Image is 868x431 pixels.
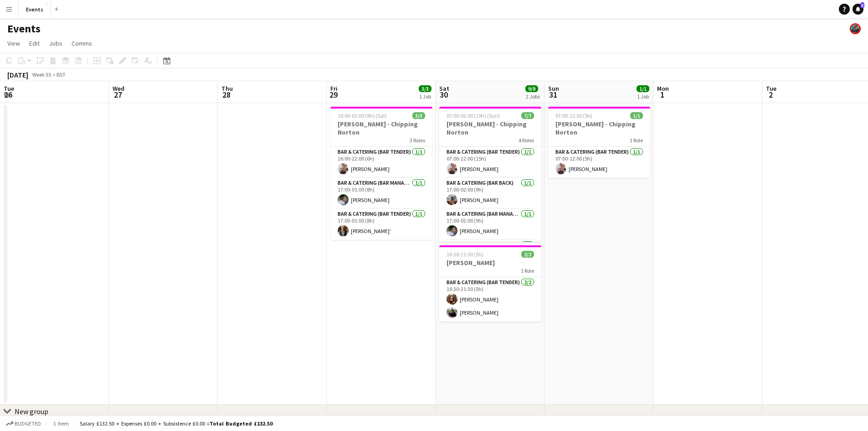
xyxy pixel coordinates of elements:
[29,39,40,47] span: Edit
[49,39,62,47] span: Jobs
[439,107,541,242] app-job-card: 07:00-02:00 (19h) (Sun)7/7[PERSON_NAME] - Chipping Norton4 RolesBar & Catering (Bar Tender)1/107:...
[439,209,541,240] app-card-role: Bar & Catering (Bar Manager)1/117:00-02:00 (9h)[PERSON_NAME]
[7,70,28,79] div: [DATE]
[2,89,14,100] span: 26
[439,178,541,209] app-card-role: Bar & Catering (Bar Back)1/117:00-02:00 (9h)[PERSON_NAME]
[439,147,541,178] app-card-role: Bar & Catering (Bar Tender)1/107:00-22:00 (15h)[PERSON_NAME]
[45,37,66,49] a: Jobs
[548,147,650,178] app-card-role: Bar & Catering (Bar Tender)1/107:00-12:00 (5h)[PERSON_NAME]
[637,85,649,92] span: 1/1
[111,89,124,100] span: 27
[7,39,20,47] span: View
[329,89,338,100] span: 29
[15,421,41,427] span: Budgeted
[548,120,650,136] h3: [PERSON_NAME] - Chipping Norton
[439,277,541,322] app-card-role: Bar & Catering (Bar Tender)2/216:30-21:30 (5h)[PERSON_NAME][PERSON_NAME]
[447,251,483,258] span: 16:30-21:30 (5h)
[113,84,124,93] span: Wed
[80,420,272,427] div: Salary £132.50 + Expenses £0.00 + Subsistence £0.00 =
[439,259,541,267] h3: [PERSON_NAME]
[330,147,432,178] app-card-role: Bar & Catering (Bar Tender)1/116:00-22:00 (6h)[PERSON_NAME]
[50,420,72,427] span: 1 item
[521,251,534,258] span: 2/2
[860,2,864,8] span: 3
[439,120,541,136] h3: [PERSON_NAME] - Chipping Norton
[410,137,425,144] span: 3 Roles
[15,407,48,416] div: New group
[4,84,14,93] span: Tue
[765,89,776,100] span: 2
[419,85,431,92] span: 3/3
[4,37,24,49] a: View
[656,89,669,100] span: 1
[630,137,643,144] span: 1 Role
[521,267,534,274] span: 1 Role
[439,240,541,311] app-card-role: Bar & Catering (Bar Tender)4/4
[68,37,96,49] a: Comms
[766,84,776,93] span: Tue
[637,93,649,100] div: 1 Job
[547,89,559,100] span: 31
[412,112,425,119] span: 3/3
[72,39,92,47] span: Comms
[419,93,431,100] div: 1 Job
[5,419,42,429] button: Budgeted
[330,209,432,240] app-card-role: Bar & Catering (Bar Tender)1/117:00-01:00 (8h)[PERSON_NAME]'
[7,22,41,36] h1: Events
[555,112,592,119] span: 07:00-12:00 (5h)
[548,107,650,178] app-job-card: 07:00-12:00 (5h)1/1[PERSON_NAME] - Chipping Norton1 RoleBar & Catering (Bar Tender)1/107:00-12:00...
[519,137,534,144] span: 4 Roles
[850,23,861,34] app-user-avatar: Dom Roche
[439,245,541,322] app-job-card: 16:30-21:30 (5h)2/2[PERSON_NAME]1 RoleBar & Catering (Bar Tender)2/216:30-21:30 (5h)[PERSON_NAME]...
[30,71,53,78] span: Week 35
[526,93,540,100] div: 2 Jobs
[210,420,272,427] span: Total Budgeted £132.50
[330,120,432,136] h3: [PERSON_NAME] - Chipping Norton
[630,112,643,119] span: 1/1
[220,89,233,100] span: 28
[26,37,43,49] a: Edit
[221,84,233,93] span: Thu
[330,84,338,93] span: Fri
[438,89,449,100] span: 30
[521,112,534,119] span: 7/7
[338,112,387,119] span: 16:00-01:00 (9h) (Sat)
[19,0,51,18] button: Events
[548,84,559,93] span: Sun
[525,85,538,92] span: 9/9
[657,84,669,93] span: Mon
[853,4,863,15] a: 3
[56,71,66,78] div: BST
[330,107,432,240] app-job-card: 16:00-01:00 (9h) (Sat)3/3[PERSON_NAME] - Chipping Norton3 RolesBar & Catering (Bar Tender)1/116:0...
[330,178,432,209] app-card-role: Bar & Catering (Bar Manager)1/117:00-01:00 (8h)[PERSON_NAME]
[447,112,500,119] span: 07:00-02:00 (19h) (Sun)
[439,84,449,93] span: Sat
